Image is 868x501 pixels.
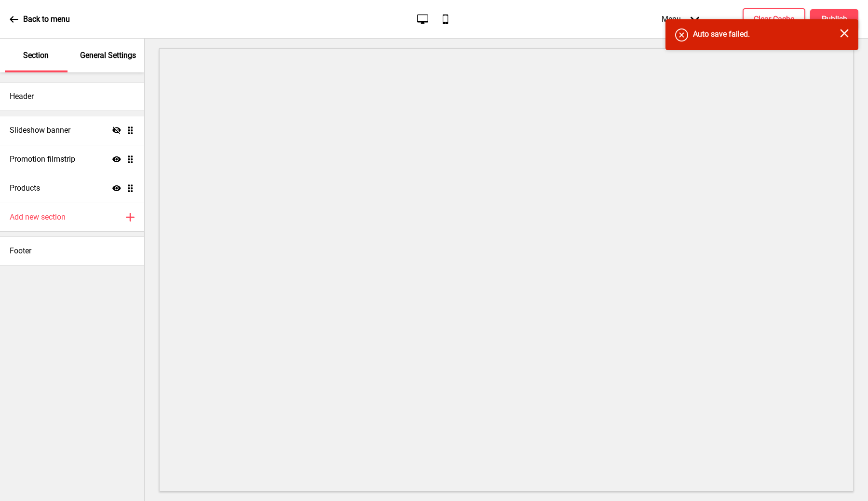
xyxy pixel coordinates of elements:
h4: Products [10,183,40,194]
h4: Promotion filmstrip [10,154,75,165]
h4: Add new section [10,212,66,223]
h4: Clear Cache [754,14,794,25]
h4: Slideshow banner [10,125,70,136]
p: General Settings [80,50,136,61]
h4: Auto save failed. [693,29,840,40]
h4: Publish [822,14,847,25]
h4: Header [10,91,34,102]
h4: Footer [10,246,31,256]
p: Section [23,50,49,61]
p: Back to menu [23,14,70,25]
button: Clear Cache [743,8,805,30]
a: Back to menu [10,6,70,32]
button: Publish [810,9,858,29]
div: Menu [652,5,709,33]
